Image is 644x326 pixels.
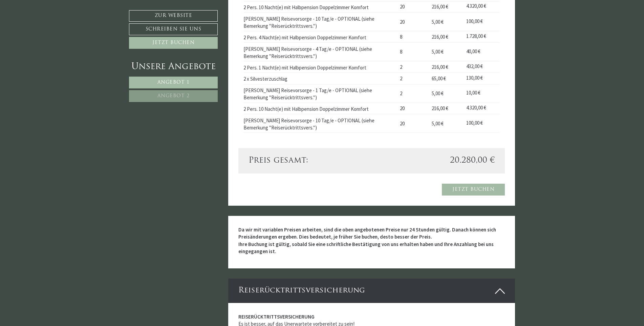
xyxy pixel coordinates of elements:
td: 10,00 € [464,84,500,103]
td: 2 Pers. 10 Nacht(e) mit Halbpension Doppelzimmer Komfort [243,103,398,114]
div: Guten Tag, wie können wir Ihnen helfen? [5,18,100,37]
span: 216,00 € [432,3,448,10]
td: 2 Pers. 1 Nacht(e) mit Halbpension Doppelzimmer Komfort [243,61,398,73]
span: 65,00 € [432,75,446,82]
strong: Da wir mit variablen Preisen arbeiten, sind die oben angebotenen Preise nur 24 Stunden gültig. Da... [238,226,496,254]
td: 40,00 € [464,43,500,61]
td: 4.320,00 € [464,1,500,13]
td: 100,00 € [464,114,500,133]
span: Angebot 1 [157,80,190,85]
td: [PERSON_NAME] Reisevorsorge - 4 Tag/e - OPTIONAL (siehe Bemerkung "Reiserücktrittsvers.") [243,43,398,61]
span: Angebot 2 [157,94,190,99]
span: 5,00 € [432,48,444,55]
td: 8 [397,31,429,43]
td: 2 [397,73,429,84]
td: 20 [397,1,429,13]
a: Schreiben Sie uns [129,23,218,35]
a: Zur Website [129,10,218,22]
span: 216,00 € [432,34,448,40]
td: 1.728,00 € [464,31,500,43]
td: 100,00 € [464,13,500,31]
a: Jetzt buchen [129,37,218,49]
td: 2 [397,84,429,103]
td: [PERSON_NAME] Reisevorsorge - 10 Tag/e - OPTIONAL (siehe Bemerkung "Reiserücktrittsvers.") [243,114,398,133]
span: 5,00 € [432,90,444,97]
div: Montis – Active Nature Spa [10,19,96,24]
td: 20 [397,103,429,114]
span: 5,00 € [432,120,444,127]
button: Senden [223,179,267,190]
td: 20 [397,114,429,133]
td: 2 x Silvesterzuschlag [243,73,398,84]
td: 2 Pers. 10 Nacht(e) mit Halbpension Doppelzimmer Komfort [243,1,398,13]
td: 432,00 € [464,61,500,73]
span: 5,00 € [432,19,444,25]
div: Reiserücktrittsversicherung [228,279,515,303]
div: Unsere Angebote [129,61,218,73]
td: [PERSON_NAME] Reisevorsorge - 1 Tag/e - OPTIONAL (siehe Bemerkung "Reiserücktrittsvers.") [243,84,398,103]
td: 2 Pers. 4 Nacht(e) mit Halbpension Doppelzimmer Komfort [243,31,398,43]
span: 20.280,00 € [450,155,495,166]
div: [DATE] [122,5,145,16]
td: 130,00 € [464,73,500,84]
td: 8 [397,43,429,61]
div: Preis gesamt: [243,155,372,166]
span: 216,00 € [432,105,448,111]
span: 216,00 € [432,64,448,70]
strong: REISERÜCKTRITTSVERSICHERUNG [238,313,315,320]
small: 17:12 [10,32,96,36]
td: 4.320,00 € [464,103,500,114]
td: [PERSON_NAME] Reisevorsorge - 10 Tag/e - OPTIONAL (siehe Bemerkung "Reiserücktrittsvers.") [243,13,398,31]
a: Jetzt buchen [442,184,505,196]
td: 2 [397,61,429,73]
td: 20 [397,13,429,31]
